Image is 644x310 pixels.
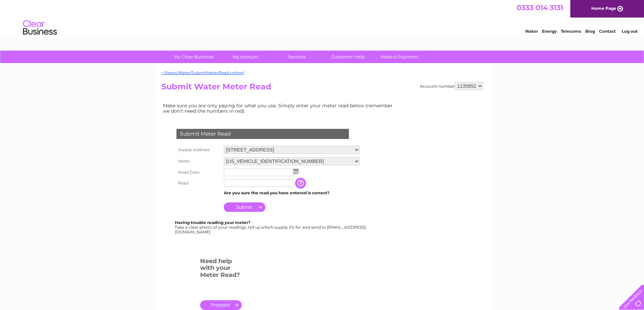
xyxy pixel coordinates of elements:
[622,29,638,34] a: Log out
[585,29,595,34] a: Blog
[166,51,222,63] a: My Clear Business
[175,220,251,225] b: Having trouble reading your meter?
[175,156,222,167] th: Meter
[175,220,367,234] div: Take a clear photo of your readings, tell us which supply it's for and send to [EMAIL_ADDRESS][DO...
[176,129,349,139] div: Submit Meter Read
[295,178,307,189] input: Information
[372,51,427,63] a: Make A Payment
[161,82,483,95] h2: Submit Water Meter Read
[320,51,376,63] a: Customer Help
[175,167,222,178] th: Read Date
[293,169,299,174] img: ...
[23,18,57,38] img: logo.png
[525,29,538,34] a: Water
[163,4,482,33] div: Clear Business is a trading name of Verastar Limited (registered in [GEOGRAPHIC_DATA] No. 3667643...
[420,82,483,90] div: Account number
[542,29,557,34] a: Energy
[222,189,361,197] td: Are you sure the read you have entered is correct?
[517,3,563,12] a: 0333 014 3131
[161,70,244,75] a: ~/Views/Water/SubmitMeterRead.cshtml
[175,144,222,156] th: Supply Address
[200,256,242,282] h3: Need help with your Meter Read?
[161,101,398,115] td: Make sure you are only paying for what you use. Simply enter your meter read below (remember we d...
[200,300,242,310] a: .
[561,29,581,34] a: Telecoms
[217,51,273,63] a: My Account
[175,178,222,189] th: Read
[599,29,616,34] a: Contact
[224,202,265,212] input: Submit
[269,51,325,63] a: Services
